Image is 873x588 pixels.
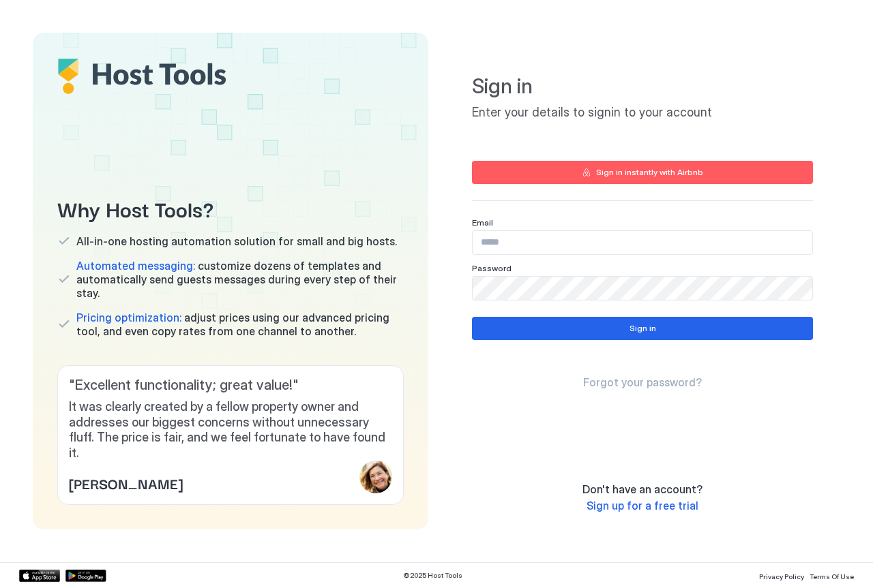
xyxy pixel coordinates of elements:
span: Email [472,217,493,228]
a: Sign up for a free trial [587,499,698,513]
span: Automated messaging: [76,259,195,273]
span: Don't have an account? [582,482,702,496]
span: Why Host Tools? [57,193,404,223]
a: App Store [19,570,60,582]
span: adjust prices using our advanced pricing tool, and even copy rates from one channel to another. [76,311,404,338]
span: [PERSON_NAME] [69,473,183,493]
a: Terms Of Use [810,568,854,583]
button: Sign in [472,317,813,340]
button: Sign in instantly with Airbnb [472,161,813,184]
span: It was clearly created by a fellow property owner and addresses our biggest concerns without unne... [69,399,392,461]
span: All-in-one hosting automation solution for small and big hosts. [76,234,397,248]
span: " Excellent functionality; great value! " [69,377,392,394]
a: Forgot your password? [583,375,702,390]
span: © 2025 Host Tools [403,571,462,580]
span: Terms Of Use [810,572,854,581]
div: Sign in [630,322,656,335]
span: Password [472,263,512,273]
input: Input Field [473,277,812,300]
span: Enter your details to signin to your account [472,105,813,121]
span: customize dozens of templates and automatically send guests messages during every step of their s... [76,259,404,300]
a: Google Play Store [65,570,106,582]
div: Sign in instantly with Airbnb [596,166,703,179]
span: Forgot your password? [583,375,702,389]
span: Pricing optimization: [76,311,181,324]
a: Privacy Policy [759,568,804,583]
input: Input Field [473,231,812,254]
span: Privacy Policy [759,572,804,581]
div: profile [359,461,392,493]
span: Sign up for a free trial [587,499,698,512]
span: Sign in [472,74,813,99]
